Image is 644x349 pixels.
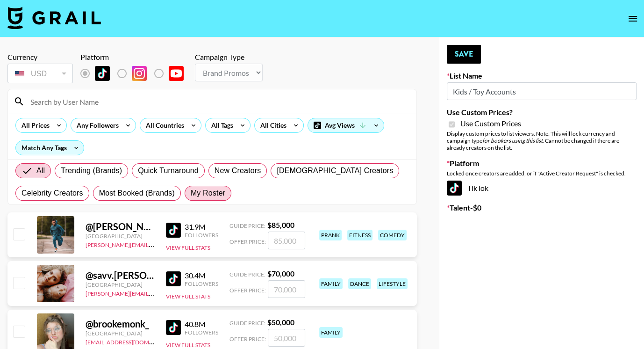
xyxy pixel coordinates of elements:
strong: $ 50,000 [267,318,294,327]
span: Celebrity Creators [21,188,83,199]
button: Save [447,45,481,64]
span: Most Booked (Brands) [99,188,175,199]
div: List locked to TikTok. [80,64,191,83]
div: USD [9,65,71,82]
div: Any Followers [71,118,121,132]
button: View Full Stats [166,244,210,251]
div: Currency is locked to USD [7,62,73,85]
div: Avg Views [308,118,384,132]
div: Display custom prices to list viewers. Note: This will lock currency and campaign type . Cannot b... [447,130,637,151]
div: Followers [185,329,218,336]
div: All Cities [255,118,288,132]
div: family [319,278,343,289]
div: [GEOGRAPHIC_DATA] [86,281,155,288]
div: All Countries [140,118,186,132]
label: Talent - $ 0 [447,203,637,212]
img: TikTok [447,181,462,196]
img: Instagram [132,66,147,81]
img: TikTok [166,223,181,238]
span: All [36,165,45,176]
span: Offer Price: [229,335,266,342]
div: All Tags [206,118,235,132]
div: @ brookemonk_ [86,318,155,330]
div: Followers [185,280,218,287]
span: Trending (Brands) [61,165,122,176]
div: lifestyle [377,278,408,289]
strong: $ 85,000 [267,220,294,229]
div: comedy [378,230,407,240]
div: 31.9M [185,222,218,232]
input: 50,000 [268,329,305,347]
div: Currency [7,52,73,62]
span: Guide Price: [229,320,265,327]
div: @ savv.[PERSON_NAME] [86,269,155,281]
span: [DEMOGRAPHIC_DATA] Creators [277,165,393,176]
label: Use Custom Prices? [447,108,637,117]
span: Guide Price: [229,271,265,278]
a: [PERSON_NAME][EMAIL_ADDRESS][DOMAIN_NAME] [86,240,224,248]
div: 30.4M [185,271,218,280]
div: prank [319,230,342,240]
button: View Full Stats [166,342,210,349]
div: dance [348,278,371,289]
strong: $ 70,000 [267,269,294,278]
label: Platform [447,159,637,168]
div: Campaign Type [195,52,263,62]
div: [GEOGRAPHIC_DATA] [86,330,155,337]
span: New Creators [215,165,261,176]
span: My Roster [191,188,225,199]
span: Use Custom Prices [460,119,521,128]
input: 70,000 [268,280,305,298]
div: @ [PERSON_NAME].[PERSON_NAME] [86,221,155,233]
div: [GEOGRAPHIC_DATA] [86,233,155,240]
a: [PERSON_NAME][EMAIL_ADDRESS][DOMAIN_NAME] [86,288,224,297]
em: for bookers using this list [482,137,543,144]
div: fitness [347,230,372,240]
input: 85,000 [268,232,305,249]
div: Platform [80,52,191,62]
span: Offer Price: [229,287,266,294]
button: View Full Stats [166,293,210,300]
img: TikTok [166,320,181,335]
div: family [319,327,343,338]
input: Search by User Name [25,94,411,109]
img: YouTube [169,66,184,81]
img: TikTok [95,66,110,81]
div: TikTok [447,181,637,196]
div: All Prices [16,118,51,132]
div: Followers [185,232,218,239]
button: open drawer [623,9,642,28]
div: 40.8M [185,320,218,329]
img: TikTok [166,271,181,286]
label: List Name [447,71,637,80]
div: Match Any Tags [16,141,84,155]
span: Quick Turnaround [138,165,199,176]
span: Guide Price: [229,222,265,229]
img: Grail Talent [7,7,101,29]
span: Offer Price: [229,238,266,245]
div: Locked once creators are added, or if "Active Creator Request" is checked. [447,170,637,177]
a: [EMAIL_ADDRESS][DOMAIN_NAME] [86,337,179,346]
